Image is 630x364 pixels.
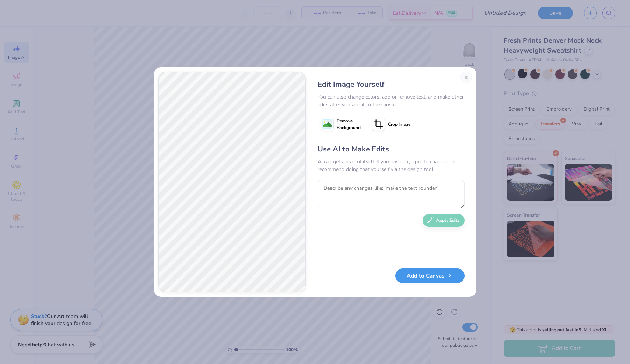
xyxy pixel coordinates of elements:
[318,144,465,155] div: Use AI to Make Edits
[388,121,410,128] span: Crop Image
[318,158,465,173] div: AI can get ahead of itself. If you have any specific changes, we recommend doing that yourself vi...
[460,72,472,83] button: Close
[318,79,465,90] div: Edit Image Yourself
[395,268,465,283] button: Add to Canvas
[318,93,465,108] div: You can also change colors, add or remove text, and make other edits after you add it to the canvas.
[369,115,415,133] button: Crop Image
[337,118,361,131] span: Remove Background
[318,115,364,133] button: Remove Background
